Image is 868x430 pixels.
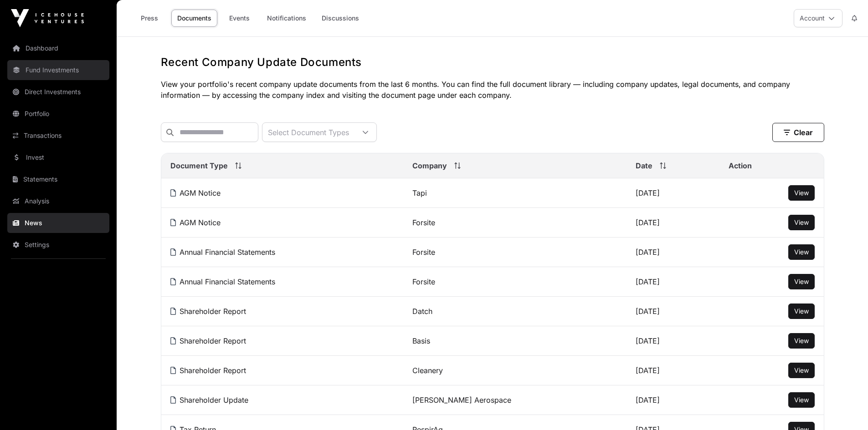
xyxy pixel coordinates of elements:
[794,188,809,197] a: View
[627,326,719,356] td: [DATE]
[627,385,719,415] td: [DATE]
[7,82,109,102] a: Direct Investments
[788,244,815,260] button: View
[636,160,652,171] span: Date
[412,248,435,257] a: Forsite
[261,10,312,27] a: Notifications
[11,9,84,27] img: Icehouse Ventures Logo
[794,307,809,315] span: View
[161,55,824,70] h1: Recent Company Update Documents
[788,185,815,201] button: View
[170,277,275,286] a: Annual Financial Statements
[822,386,868,430] iframe: Chat Widget
[131,10,168,27] a: Press
[412,188,427,197] a: Tapi
[170,160,228,171] span: Document Type
[794,366,809,374] span: View
[794,307,809,316] a: View
[7,38,109,58] a: Dashboard
[412,218,435,227] a: Forsite
[794,218,809,226] span: View
[788,274,815,289] button: View
[794,278,809,285] span: View
[412,307,432,316] a: Datch
[788,333,815,349] button: View
[729,160,752,171] span: Action
[7,235,109,255] a: Settings
[794,337,809,344] span: View
[262,123,354,142] div: Select Document Types
[412,336,430,345] a: Basis
[7,104,109,124] a: Portfolio
[627,267,719,297] td: [DATE]
[221,10,257,27] a: Events
[7,126,109,146] a: Transactions
[170,248,275,257] a: Annual Financial Statements
[7,191,109,211] a: Analysis
[627,238,719,267] td: [DATE]
[788,363,815,378] button: View
[170,218,221,227] a: AGM Notice
[794,248,809,256] span: View
[171,10,217,27] a: Documents
[7,169,109,189] a: Statements
[412,277,435,286] a: Forsite
[794,9,842,27] button: Account
[772,123,824,142] button: Clear
[627,356,719,385] td: [DATE]
[316,10,365,27] a: Discussions
[170,188,221,197] a: AGM Notice
[412,366,443,375] a: Cleanery
[794,366,809,375] a: View
[794,396,809,404] span: View
[627,178,719,208] td: [DATE]
[794,395,809,405] a: View
[794,336,809,345] a: View
[170,366,246,375] a: Shareholder Report
[794,218,809,227] a: View
[788,392,815,408] button: View
[627,208,719,238] td: [DATE]
[412,395,511,405] a: [PERSON_NAME] Aerospace
[794,189,809,197] span: View
[794,277,809,286] a: View
[788,215,815,230] button: View
[7,60,109,80] a: Fund Investments
[170,307,246,316] a: Shareholder Report
[170,395,248,405] a: Shareholder Update
[788,304,815,319] button: View
[161,79,824,101] p: View your portfolio's recent company update documents from the last 6 months. You can find the fu...
[794,248,809,257] a: View
[170,336,246,345] a: Shareholder Report
[7,213,109,233] a: News
[7,147,109,167] a: Invest
[412,160,447,171] span: Company
[627,297,719,326] td: [DATE]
